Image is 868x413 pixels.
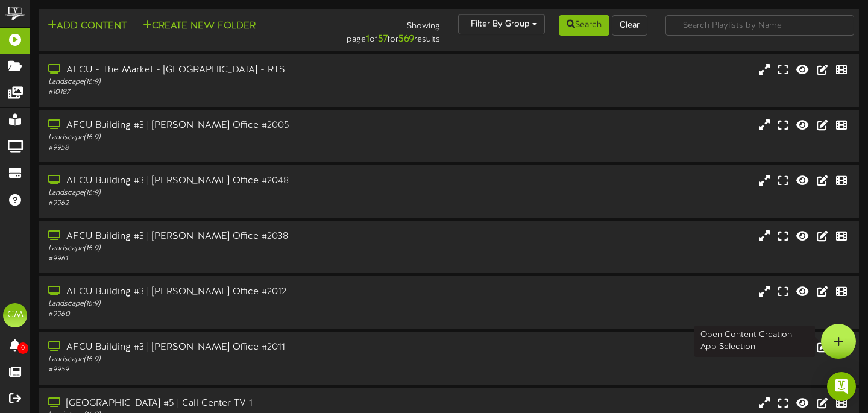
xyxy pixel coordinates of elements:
[48,230,372,244] div: AFCU Building #3 | [PERSON_NAME] Office #2038
[44,19,130,34] button: Add Content
[559,15,609,36] button: Search
[48,143,372,153] div: # 9958
[612,15,647,36] button: Clear
[48,299,372,309] div: Landscape ( 16:9 )
[48,87,372,98] div: # 10187
[48,341,372,355] div: AFCU Building #3 | [PERSON_NAME] Office #2011
[48,63,372,77] div: AFCU - The Market - [GEOGRAPHIC_DATA] - RTS
[48,119,372,133] div: AFCU Building #3 | [PERSON_NAME] Office #2005
[48,133,372,143] div: Landscape ( 16:9 )
[48,254,372,264] div: # 9961
[48,174,372,188] div: AFCU Building #3 | [PERSON_NAME] Office #2048
[48,397,372,411] div: [GEOGRAPHIC_DATA] #5 | Call Center TV 1
[665,15,855,36] input: -- Search Playlists by Name --
[48,244,372,254] div: Landscape ( 16:9 )
[48,77,372,87] div: Landscape ( 16:9 )
[398,34,414,45] strong: 569
[48,285,372,299] div: AFCU Building #3 | [PERSON_NAME] Office #2012
[48,355,372,365] div: Landscape ( 16:9 )
[311,14,449,46] div: Showing page of for results
[3,303,27,327] div: CM
[48,365,372,375] div: # 9959
[17,342,28,354] span: 0
[827,372,856,401] div: Open Intercom Messenger
[458,14,545,34] button: Filter By Group
[139,19,259,34] button: Create New Folder
[48,188,372,198] div: Landscape ( 16:9 )
[378,34,388,45] strong: 57
[48,309,372,320] div: # 9960
[366,34,370,45] strong: 1
[48,198,372,209] div: # 9962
